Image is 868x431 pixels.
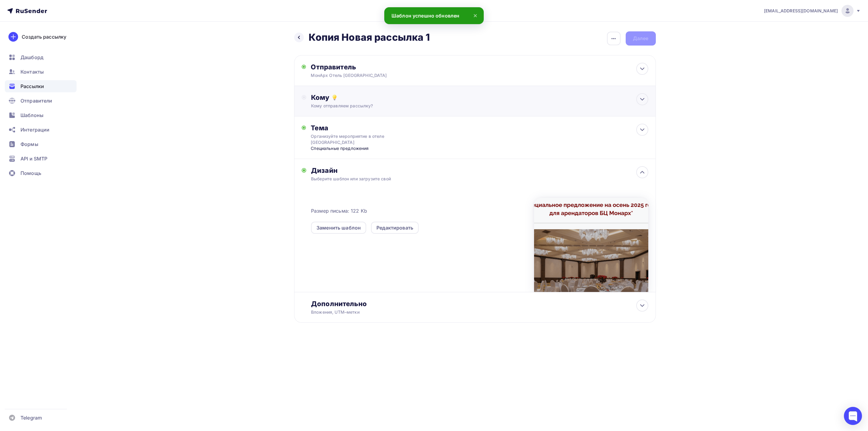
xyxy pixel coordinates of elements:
div: Дизайн [311,166,648,175]
div: Специальные предложения [311,145,430,151]
a: Формы [5,138,77,150]
div: Дополнительно [311,299,648,308]
a: Дашборд [5,51,77,63]
div: Создать рассылку [22,33,66,40]
div: Заменить шаблон [316,224,361,231]
div: Кому отправляем рассылку? [311,103,615,109]
span: Контакты [20,68,44,75]
span: Формы [20,141,38,148]
h2: Копия Новая рассылка 1 [309,31,430,43]
a: Шаблоны [5,109,77,121]
div: Отправитель [311,63,441,71]
span: Telegram [20,414,42,421]
span: Интеграции [20,126,49,133]
div: Кому [311,93,648,102]
a: Контакты [5,66,77,78]
span: [EMAIL_ADDRESS][DOMAIN_NAME] [764,8,838,14]
div: Вложения, UTM–метки [311,309,615,315]
div: Редактировать [376,224,413,231]
a: [EMAIL_ADDRESS][DOMAIN_NAME] [764,5,861,17]
a: Рассылки [5,80,77,92]
span: Рассылки [20,83,44,90]
div: Тема [311,124,430,132]
span: Дашборд [20,54,43,61]
span: Отправители [20,97,52,104]
div: МонАрх Отель [GEOGRAPHIC_DATA] [311,72,428,78]
span: Шаблоны [20,112,43,119]
a: Отправители [5,95,77,107]
span: API и SMTP [20,155,47,162]
span: Помощь [20,170,41,177]
div: Организуйте мероприятие в отеле [GEOGRAPHIC_DATA] [311,133,418,145]
div: Выберите шаблон или загрузите свой [311,176,615,182]
span: Размер письма: 122 Kb [311,207,367,214]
